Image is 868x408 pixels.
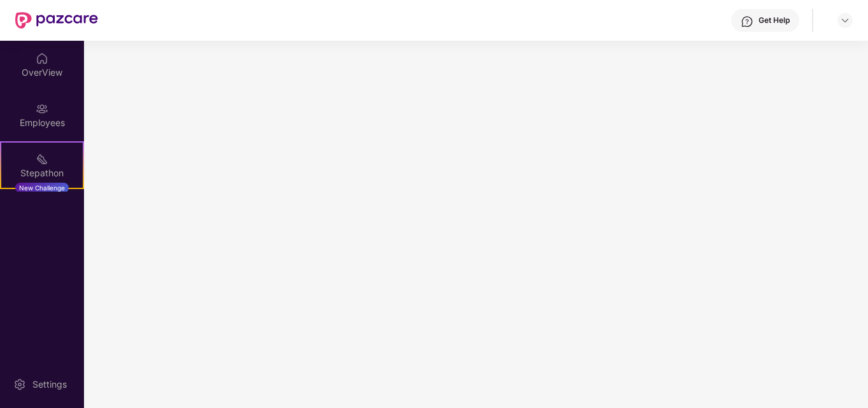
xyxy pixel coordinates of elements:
[1,167,83,179] div: Stepathon
[36,153,48,165] img: svg+xml;base64,PHN2ZyB4bWxucz0iaHR0cDovL3d3dy53My5vcmcvMjAwMC9zdmciIHdpZHRoPSIyMSIgaGVpZ2h0PSIyMC...
[13,378,26,391] img: svg+xml;base64,PHN2ZyBpZD0iU2V0dGluZy0yMHgyMCIgeG1sbnM9Imh0dHA6Ly93d3cudzMub3JnLzIwMDAvc3ZnIiB3aW...
[840,15,850,25] img: svg+xml;base64,PHN2ZyBpZD0iRHJvcGRvd24tMzJ4MzIiIHhtbG5zPSJodHRwOi8vd3d3LnczLm9yZy8yMDAwL3N2ZyIgd2...
[15,183,69,193] div: New Challenge
[15,12,98,29] img: New Pazcare Logo
[741,15,753,28] img: svg+xml;base64,PHN2ZyBpZD0iSGVscC0zMngzMiIgeG1sbnM9Imh0dHA6Ly93d3cudzMub3JnLzIwMDAvc3ZnIiB3aWR0aD...
[759,15,790,25] div: Get Help
[36,52,48,65] img: svg+xml;base64,PHN2ZyBpZD0iSG9tZSIgeG1sbnM9Imh0dHA6Ly93d3cudzMub3JnLzIwMDAvc3ZnIiB3aWR0aD0iMjAiIG...
[36,102,48,115] img: svg+xml;base64,PHN2ZyBpZD0iRW1wbG95ZWVzIiB4bWxucz0iaHR0cDovL3d3dy53My5vcmcvMjAwMC9zdmciIHdpZHRoPS...
[29,378,71,391] div: Settings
